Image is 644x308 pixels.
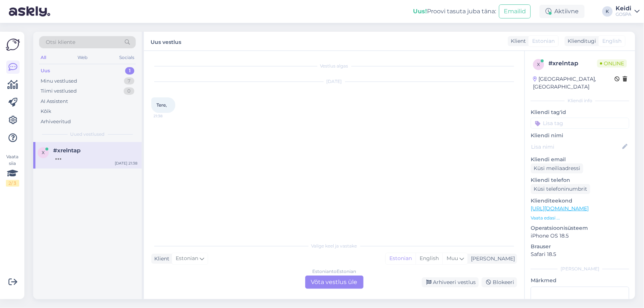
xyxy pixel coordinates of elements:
p: Kliendi tag'id [531,108,629,116]
p: Klienditeekond [531,197,629,205]
b: Uus! [413,8,427,15]
div: Minu vestlused [41,77,77,85]
span: x [42,150,45,155]
input: Lisa tag [531,118,629,129]
span: Tere, [156,102,167,108]
span: Uued vestlused [70,131,105,138]
div: Kliendi info [531,97,629,104]
div: Estonian to Estonian [312,268,356,275]
p: iPhone OS 18.5 [531,232,629,240]
div: English [416,253,442,264]
div: [DATE] [151,78,517,85]
div: 1 [125,67,134,75]
div: [GEOGRAPHIC_DATA], [GEOGRAPHIC_DATA] [533,75,614,91]
div: Proovi tasuta juba täna: [413,7,496,16]
a: [URL][DOMAIN_NAME] [531,205,589,212]
p: Vaata edasi ... [531,215,629,221]
div: Estonian [386,253,416,264]
div: [PERSON_NAME] [468,255,515,263]
div: All [39,53,48,62]
div: Socials [118,53,136,62]
div: Valige keel ja vastake [151,243,517,249]
span: Online [597,59,627,68]
button: Emailid [499,4,531,18]
div: GOSPA [616,11,631,17]
span: Estonian [176,255,198,263]
p: Operatsioonisüsteem [531,224,629,232]
span: x [537,62,540,67]
div: Aktiivne [540,5,585,18]
p: Kliendi email [531,156,629,163]
span: Estonian [532,37,555,45]
input: Lisa nimi [531,143,621,151]
div: Vaata siia [6,153,19,187]
div: Arhiveeritud [41,118,71,125]
p: Safari 18.5 [531,250,629,258]
div: Keidi [616,6,631,11]
div: AI Assistent [41,98,68,105]
div: Vestlus algas [151,63,517,69]
div: Võta vestlus üle [305,276,364,289]
div: Klient [508,37,526,45]
p: Kliendi nimi [531,132,629,139]
div: K [602,6,613,17]
span: Muu [447,255,458,262]
div: Küsi telefoninumbrit [531,184,590,194]
div: Arhiveeri vestlus [422,277,479,287]
div: Küsi meiliaadressi [531,163,583,173]
div: 0 [124,87,134,95]
p: Brauser [531,243,629,250]
span: English [602,37,621,45]
div: Klient [151,255,169,263]
div: Kõik [41,108,51,115]
div: [PERSON_NAME] [531,266,629,272]
div: Tiimi vestlused [41,87,77,95]
div: Klienditugi [565,37,596,45]
div: Uus [41,67,50,75]
div: Web [76,53,89,62]
p: Märkmed [531,277,629,284]
div: 7 [124,77,134,85]
img: Askly Logo [6,38,20,52]
span: 21:38 [154,113,181,119]
span: #xrelntap [53,147,80,154]
div: 2 / 3 [6,180,19,187]
div: Blokeeri [482,277,517,287]
span: Otsi kliente [46,38,75,46]
a: KeidiGOSPA [616,6,640,17]
p: Kliendi telefon [531,176,629,184]
label: Uus vestlus [151,36,181,46]
div: # xrelntap [548,59,597,68]
div: [DATE] 21:38 [115,160,137,166]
